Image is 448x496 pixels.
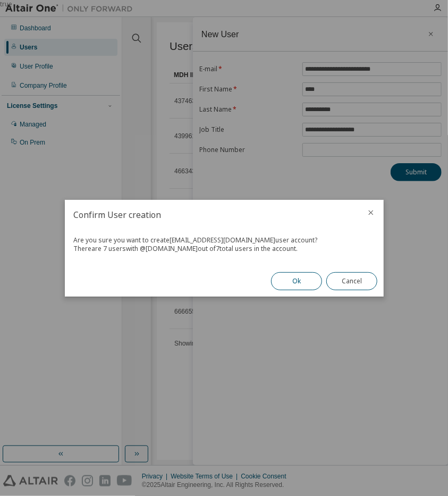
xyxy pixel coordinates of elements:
div: There are 7 users with @ [DOMAIN_NAME] out of 7 total users in the account. [73,245,375,253]
button: Ok [271,272,322,290]
button: close [367,208,375,217]
button: Cancel [326,272,377,290]
div: Are you sure you want to create [EMAIL_ADDRESS][DOMAIN_NAME] user account? [73,236,375,245]
h2: Confirm User creation [65,200,358,230]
